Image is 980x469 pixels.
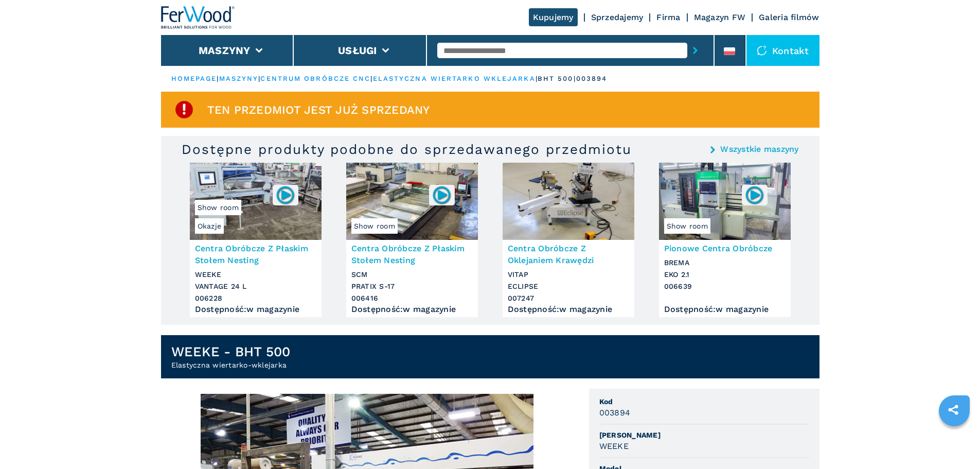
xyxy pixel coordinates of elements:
h3: Dostępne produkty podobne do sprzedawanego przedmiotu [182,141,632,158]
div: Dostępność : w magazynie [664,307,786,312]
button: Maszyny [199,44,251,57]
span: Show room [351,218,398,234]
p: bht 500 | [538,74,576,83]
h3: Centra Obróbcze Z Oklejaniem Krawędzi [508,242,629,266]
a: elastyczna wiertarko wklejarka [373,75,536,82]
a: Wszystkie maszyny [720,145,798,153]
img: Pionowe Centra Obróbcze BREMA EKO 2.1 [659,163,791,240]
a: Kupujemy [529,8,578,26]
h2: Elastyczna wiertarko-wklejarka [171,360,291,370]
div: Dostępność : w magazynie [195,307,316,312]
div: Dostępność : w magazynie [508,307,629,312]
a: HOMEPAGE [171,75,217,82]
span: | [258,75,260,82]
h3: VITAP ECLIPSE 007247 [508,269,629,304]
img: 006639 [744,185,764,205]
span: | [536,75,538,82]
button: submit-button [687,39,703,62]
a: Centra Obróbcze Z Płaskim Stołem Nesting SCM PRATIX S-17Show room006416Centra Obróbcze Z Płaskim ... [346,163,478,317]
h3: BREMA EKO 2.1 006639 [664,257,786,292]
h3: WEEKE [599,440,629,452]
img: Centra Obróbcze Z Oklejaniem Krawędzi VITAP ECLIPSE [503,163,634,240]
img: 006416 [432,185,452,205]
h3: Pionowe Centra Obróbcze [664,242,786,254]
h3: WEEKE VANTAGE 24 L 006228 [195,269,316,304]
a: Centra Obróbcze Z Płaskim Stołem Nesting WEEKE VANTAGE 24 LOkazjeShow room006228Centra Obróbcze Z... [190,163,322,317]
span: Okazje [195,218,224,234]
img: Centra Obróbcze Z Płaskim Stołem Nesting SCM PRATIX S-17 [346,163,478,240]
p: 003894 [576,74,608,83]
span: [PERSON_NAME] [599,430,809,440]
a: Centra Obróbcze Z Oklejaniem Krawędzi VITAP ECLIPSECentra Obróbcze Z Oklejaniem KrawędziVITAPECLI... [503,163,634,317]
button: Usługi [338,44,377,57]
h3: SCM PRATIX S-17 006416 [351,269,473,304]
span: | [370,75,372,82]
span: Ten przedmiot jest już sprzedany [207,104,430,116]
img: Centra Obróbcze Z Płaskim Stołem Nesting WEEKE VANTAGE 24 L [190,163,322,240]
a: Sprzedajemy [591,12,644,22]
h1: WEEKE - BHT 500 [171,343,291,360]
img: SoldProduct [174,99,194,120]
a: Galeria filmów [759,12,819,22]
h3: Centra Obróbcze Z Płaskim Stołem Nesting [351,242,473,266]
h3: Centra Obróbcze Z Płaskim Stołem Nesting [195,242,316,266]
span: | [217,75,219,82]
h3: 003894 [599,407,631,419]
span: Show room [195,200,241,215]
span: Kod [599,396,809,407]
a: Magazyn FW [694,12,746,22]
img: Kontakt [757,45,767,56]
a: maszyny [219,75,259,82]
img: 006228 [275,185,295,205]
a: sharethis [940,397,966,423]
div: Kontakt [746,35,819,66]
img: Ferwood [161,6,235,29]
iframe: Chat [936,423,972,461]
a: centrum obróbcze cnc [260,75,370,82]
a: Pionowe Centra Obróbcze BREMA EKO 2.1Show room006639Pionowe Centra ObróbczeBREMAEKO 2.1006639Dost... [659,163,791,317]
div: Dostępność : w magazynie [351,307,473,312]
a: Firma [656,12,680,22]
span: Show room [664,218,710,234]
